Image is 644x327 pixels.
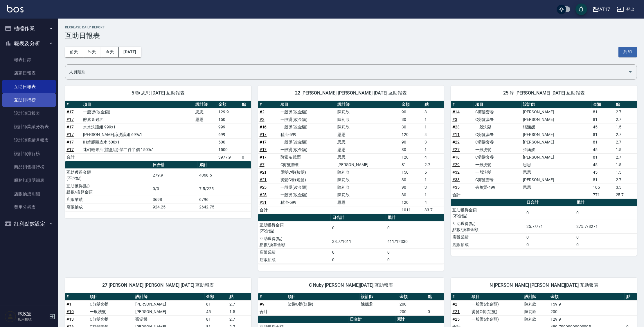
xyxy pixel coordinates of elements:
[336,184,400,191] td: 陳莉欣
[65,196,151,203] td: 店販業績
[151,182,198,196] td: 0/0
[591,184,614,191] td: 105
[591,153,614,161] td: 81
[260,302,265,306] a: #9
[474,138,522,146] td: C剪髮套餐
[614,101,637,108] th: 點
[217,101,240,108] th: 金額
[331,214,386,221] th: 日合計
[336,138,400,146] td: 思思
[400,199,423,206] td: 120
[331,235,386,248] td: 33.7/1011
[65,182,151,196] td: 互助獲得(點) 點數/換算金額
[65,203,151,211] td: 店販抽成
[217,138,240,146] td: 500
[66,309,74,314] a: #10
[198,203,251,211] td: 2642.75
[336,101,400,108] th: 設計師
[575,206,637,220] td: 0
[400,153,423,161] td: 120
[66,132,74,137] a: #17
[451,101,474,108] th: #
[258,101,444,214] table: a dense table
[198,161,251,169] th: 累計
[279,153,336,161] td: 酵素 & 鏡面
[400,131,423,138] td: 120
[336,161,400,168] td: [PERSON_NAME]
[240,101,251,108] th: 點
[452,170,460,175] a: #32
[260,155,267,159] a: #17
[423,191,444,199] td: 1
[279,138,336,146] td: 一般燙(改金額)
[258,101,279,108] th: #
[82,123,194,131] td: 水水洗護組 999x1
[88,308,134,315] td: 一般洗髮
[614,116,637,123] td: 2.7
[614,184,637,191] td: 3.5
[423,176,444,184] td: 1
[400,191,423,199] td: 30
[549,308,625,315] td: 200
[398,293,426,301] th: 金額
[258,206,279,214] td: 合計
[591,108,614,116] td: 81
[614,176,637,184] td: 2.7
[525,220,575,233] td: 25.7/771
[423,161,444,168] td: 2.7
[65,101,251,161] table: a dense table
[336,146,400,153] td: 思思
[614,168,637,176] td: 1.5
[82,138,194,146] td: IH蜂膠頭皮水 500x1
[336,123,400,131] td: 陳莉欣
[279,116,336,123] td: 一般燙(改金額)
[66,110,74,114] a: #17
[279,184,336,191] td: 一般燙(改金額)
[228,308,251,315] td: 1.5
[451,199,637,249] table: a dense table
[258,293,286,301] th: #
[2,160,56,174] a: 商品銷售排行榜
[279,146,336,153] td: 一般燙(改金額)
[134,315,205,323] td: 張涵媛
[198,196,251,203] td: 6796
[88,293,134,301] th: 項目
[134,300,205,308] td: [PERSON_NAME]
[2,53,56,66] a: 報表目錄
[452,317,460,321] a: #25
[101,47,119,57] button: 今天
[452,162,460,167] a: #29
[65,47,83,57] button: 前天
[336,153,400,161] td: 思思
[423,146,444,153] td: 1
[522,138,592,146] td: [PERSON_NAME]
[474,108,522,116] td: C剪髮套餐
[134,293,205,301] th: 設計師
[451,101,637,199] table: a dense table
[66,117,74,122] a: #17
[452,147,460,152] a: #27
[65,101,82,108] th: #
[451,191,474,199] td: 合計
[400,116,423,123] td: 30
[228,300,251,308] td: 2.7
[423,108,444,116] td: 3
[258,221,331,235] td: 互助獲得金額 (不含點)
[279,191,336,199] td: 一般燙(改金額)
[279,131,336,138] td: 精油-599
[386,235,444,248] td: 411/12330
[470,293,523,301] th: 項目
[65,153,82,161] td: 合計
[525,206,575,220] td: 0
[260,200,267,205] a: #31
[575,220,637,233] td: 275.7/8271
[72,90,244,96] span: 5 獅 思思 [DATE] 互助報表
[258,214,444,264] table: a dense table
[194,108,217,116] td: 思思
[386,221,444,235] td: 0
[614,191,637,199] td: 25.7
[151,161,198,169] th: 日合計
[217,146,240,153] td: 1500
[151,203,198,211] td: 924.25
[260,110,265,114] a: #2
